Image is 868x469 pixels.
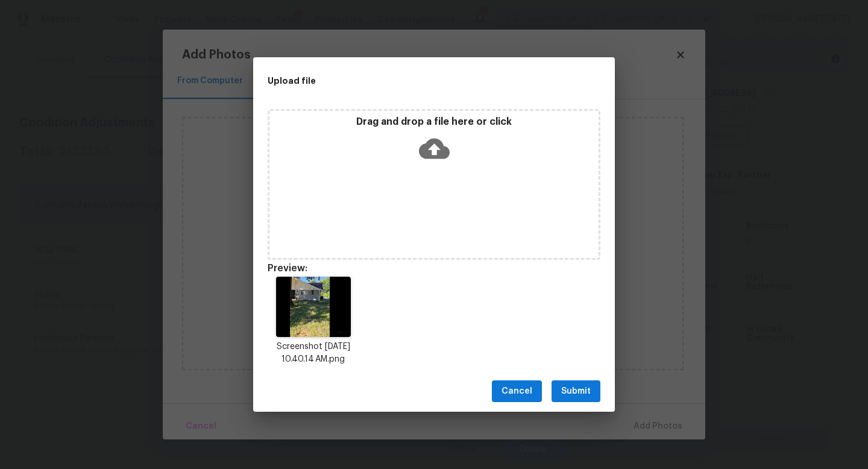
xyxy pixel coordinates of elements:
button: Submit [552,380,600,403]
span: Submit [561,384,591,399]
p: Drag and drop a file here or click [269,116,599,128]
h2: Upload file [268,74,546,87]
button: Cancel [492,380,542,403]
p: Screenshot [DATE] 10.40.14 AM.png [268,341,359,366]
span: Cancel [502,384,532,399]
img: 2USyCSQSSCTQCaBTAKZBN6WBP4LNPe2KDsjXL4AAAAASUVORK5CYII= [276,277,351,337]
